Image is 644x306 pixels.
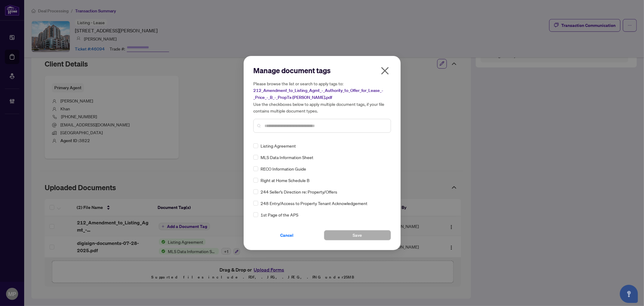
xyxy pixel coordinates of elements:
h5: Please browse the list or search to apply tags to: Use the checkboxes below to apply multiple doc... [253,80,391,114]
span: 248 Entry/Access to Property Tenant Acknowledgement [261,200,367,207]
span: RECO Information Guide [261,165,306,172]
span: 244 Seller’s Direction re: Property/Offers [261,188,337,195]
h2: Manage document tags [253,66,391,75]
button: Cancel [253,230,320,240]
span: Cancel [280,230,293,240]
span: 1st Page of the APS [261,211,298,218]
span: 212_Amendment_to_Listing_Agmt_-_Authority_to_Offer_for_Lease_-_Price_-_B_-_PropTx-[PERSON_NAME].pdf [253,88,383,100]
button: Open asap [620,285,638,303]
span: MLS Data Information Sheet [261,154,313,161]
span: close [380,66,390,76]
span: Right at Home Schedule B [261,177,309,184]
button: Save [324,230,391,240]
span: Listing Agreement [261,142,296,149]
